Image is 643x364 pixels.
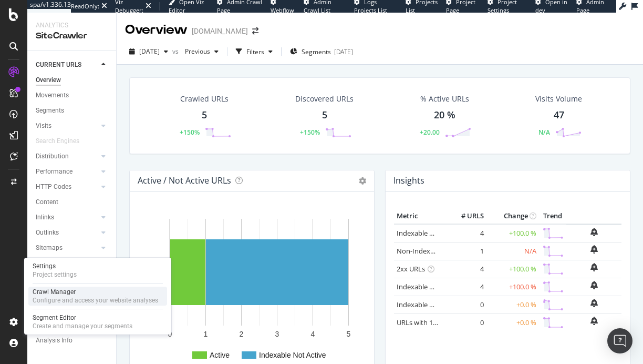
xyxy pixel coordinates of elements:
[181,43,223,60] button: Previous
[28,312,167,331] a: Segment EditorCreate and manage your segments
[33,288,158,296] div: Crawl Manager
[36,30,108,42] div: SiteCrawler
[172,47,181,56] span: vs
[539,208,566,224] th: Trend
[36,120,51,132] div: Visits
[36,227,98,238] a: Outlinks
[444,314,486,331] td: 0
[486,296,539,314] td: +0.0 %
[394,208,444,224] th: Metric
[36,166,72,177] div: Performance
[232,43,277,60] button: Filters
[180,94,229,104] div: Crawled URLs
[71,2,99,11] div: ReadOnly:
[397,228,445,238] a: Indexable URLs
[486,224,539,242] td: +100.0 %
[125,21,188,39] div: Overview
[240,330,244,338] text: 2
[36,75,109,86] a: Overview
[33,314,132,322] div: Segment Editor
[36,59,81,70] div: CURRENT URLS
[359,177,366,185] i: Options
[397,264,425,274] a: 2xx URLs
[33,322,132,330] div: Create and manage your segments
[36,181,98,193] a: HTTP Codes
[347,330,351,338] text: 5
[486,208,539,224] th: Change
[393,174,424,188] h4: Insights
[36,21,108,30] div: Analytics
[36,151,98,162] a: Distribution
[36,227,59,238] div: Outlinks
[420,94,469,104] div: % Active URLs
[397,282,484,291] a: Indexable URLs with Bad H1
[397,300,511,309] a: Indexable URLs with Bad Description
[590,245,598,254] div: bell-plus
[28,261,167,280] a: SettingsProject settings
[334,47,353,56] div: [DATE]
[210,351,230,359] text: Active
[259,351,326,359] text: Indexable Not Active
[36,242,98,254] a: Sitemaps
[168,330,172,338] text: 0
[36,197,58,208] div: Content
[138,174,231,188] h4: Active / Not Active URLs
[607,328,632,353] div: Open Intercom Messenger
[444,260,486,278] td: 4
[397,318,474,327] a: URLs with 1 Follow Inlink
[397,246,461,256] a: Non-Indexable URLs
[538,128,550,137] div: N/A
[204,330,208,338] text: 1
[246,47,264,56] div: Filters
[300,128,320,137] div: +150%
[33,296,158,305] div: Configure and access your website analyses
[36,120,98,132] a: Visits
[444,208,486,224] th: # URLS
[28,287,167,306] a: Crawl ManagerConfigure and access your website analyses
[36,181,71,193] div: HTTP Codes
[444,278,486,296] td: 4
[322,108,327,122] div: 5
[554,108,564,122] div: 47
[590,263,598,271] div: bell-plus
[202,108,207,122] div: 5
[36,105,109,116] a: Segments
[434,108,455,122] div: 20 %
[486,314,539,331] td: +0.0 %
[36,212,98,223] a: Inlinks
[36,166,98,177] a: Performance
[535,94,582,104] div: Visits Volume
[139,47,160,56] span: 2025 Aug. 22nd
[36,136,90,147] a: Search Engines
[36,335,72,346] div: Analysis Info
[36,335,109,346] a: Analysis Info
[33,262,77,270] div: Settings
[180,128,200,137] div: +150%
[286,43,357,60] button: Segments[DATE]
[302,47,331,56] span: Segments
[36,136,79,147] div: Search Engines
[33,270,77,279] div: Project settings
[36,212,54,223] div: Inlinks
[590,299,598,307] div: bell-plus
[444,224,486,242] td: 4
[486,242,539,260] td: N/A
[486,278,539,296] td: +100.0 %
[275,330,279,338] text: 3
[36,151,69,162] div: Distribution
[125,43,172,60] button: [DATE]
[36,105,64,116] div: Segments
[36,90,69,101] div: Movements
[590,317,598,325] div: bell-plus
[444,296,486,314] td: 0
[36,59,98,70] a: CURRENT URLS
[590,281,598,289] div: bell-plus
[271,6,294,14] span: Webflow
[36,75,61,86] div: Overview
[192,26,248,36] div: [DOMAIN_NAME]
[444,242,486,260] td: 1
[181,47,210,56] span: Previous
[36,197,109,208] a: Content
[36,90,109,101] a: Movements
[36,242,63,254] div: Sitemaps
